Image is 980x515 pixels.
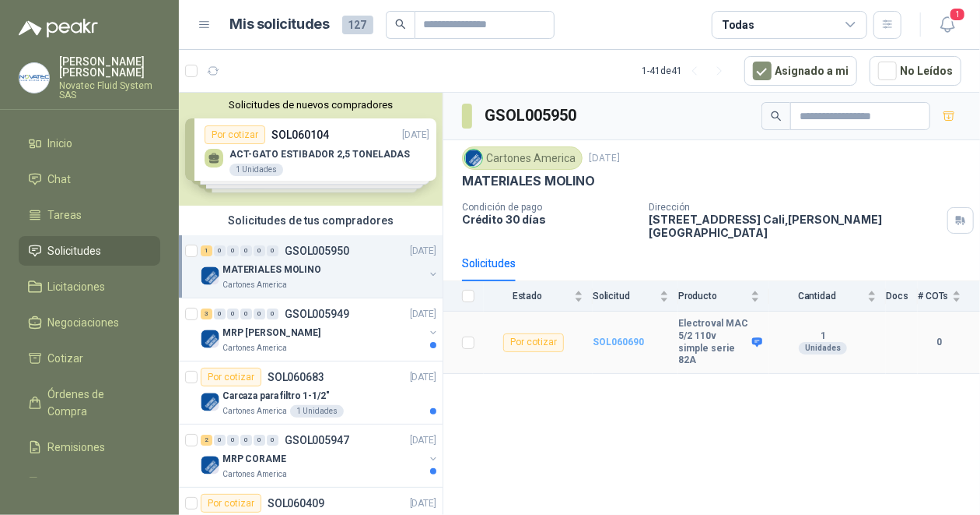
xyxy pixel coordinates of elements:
[290,405,344,418] div: 1 Unidades
[48,386,145,420] span: Órdenes de Compra
[240,309,252,319] div: 0
[48,350,84,367] span: Cotizar
[201,494,261,513] div: Por cotizar
[933,11,961,39] button: 1
[589,151,620,166] p: [DATE]
[254,309,265,319] div: 0
[410,370,436,385] p: [DATE]
[179,362,443,425] a: Por cotizarSOL060683[DATE] Company LogoCarcaza para filtro 1-1/2"Cartones America1 Unidades
[19,164,160,194] a: Chat
[222,452,286,467] p: MRP CORAME
[949,7,966,22] span: 1
[240,435,252,446] div: 0
[268,372,324,383] p: SOL060683
[222,279,287,291] p: Cartones America
[19,344,160,373] a: Cotizar
[222,389,330,404] p: Carcaza para filtro 1-1/2"
[214,245,226,256] div: 0
[254,245,265,256] div: 0
[268,498,324,509] p: SOL060409
[179,206,443,235] div: Solicitudes de tus compradores
[222,263,321,277] p: MATERIALES MOLINO
[267,245,278,256] div: 0
[886,281,918,312] th: Docs
[462,255,516,272] div: Solicitudes
[230,13,330,36] h1: Mis solicitudes
[214,309,226,319] div: 0
[918,291,949,302] span: # COTs
[267,435,278,446] div: 0
[201,242,439,291] a: 1 0 0 0 0 0 GSOL005950[DATE] Company LogoMATERIALES MOLINOCartones America
[59,81,160,100] p: Novatec Fluid System SAS
[201,305,439,355] a: 3 0 0 0 0 0 GSOL005949[DATE] Company LogoMRP [PERSON_NAME]Cartones America
[19,129,160,158] a: Inicio
[771,111,782,122] span: search
[678,291,747,302] span: Producto
[201,368,261,386] div: Por cotizar
[179,93,443,206] div: Solicitudes de nuevos compradoresPor cotizarSOL060104[DATE] ACT-GATO ESTIBADOR 2,5 TONELADAS1 Uni...
[267,309,278,319] div: 0
[201,431,439,481] a: 2 0 0 0 0 0 GSOL005947[DATE] Company LogoMRP CORAMECartones America
[48,135,73,152] span: Inicio
[722,16,754,34] div: Todas
[410,496,436,511] p: [DATE]
[185,99,436,111] button: Solicitudes de nuevos compradores
[48,314,120,331] span: Negociaciones
[744,56,857,86] button: Asignado a mi
[918,335,961,350] b: 0
[465,150,482,167] img: Company Logo
[19,63,49,93] img: Company Logo
[485,104,579,128] h3: GSOL005950
[201,245,212,256] div: 1
[19,272,160,302] a: Licitaciones
[214,435,226,446] div: 0
[285,245,349,256] p: GSOL005950
[19,308,160,337] a: Negociaciones
[342,16,373,34] span: 127
[201,456,219,474] img: Company Logo
[649,202,941,213] p: Dirección
[285,435,349,446] p: GSOL005947
[484,291,571,302] span: Estado
[462,202,637,213] p: Condición de pago
[19,200,160,230] a: Tareas
[227,245,239,256] div: 0
[201,309,212,319] div: 3
[649,213,941,239] p: [STREET_ADDRESS] Cali , [PERSON_NAME][GEOGRAPHIC_DATA]
[593,281,678,312] th: Solicitud
[870,56,961,86] button: No Leídos
[395,19,406,30] span: search
[59,56,160,78] p: [PERSON_NAME] [PERSON_NAME]
[410,433,436,448] p: [DATE]
[484,281,593,312] th: Estado
[678,281,769,312] th: Producto
[678,318,748,366] b: Electroval MAC 5/2 110v simple serie 82A
[48,278,106,295] span: Licitaciones
[222,326,320,340] p: MRP [PERSON_NAME]
[19,236,160,266] a: Solicitudes
[48,206,82,224] span: Tareas
[642,58,732,83] div: 1 - 41 de 41
[462,213,637,226] p: Crédito 30 días
[19,432,160,462] a: Remisiones
[19,19,98,37] img: Logo peakr
[799,342,847,355] div: Unidades
[19,468,160,498] a: Configuración
[48,474,117,492] span: Configuración
[918,281,980,312] th: # COTs
[410,307,436,322] p: [DATE]
[769,330,877,343] b: 1
[254,435,265,446] div: 0
[462,146,583,170] div: Cartones America
[285,309,349,319] p: GSOL005949
[222,468,287,481] p: Cartones America
[769,291,864,302] span: Cantidad
[227,309,239,319] div: 0
[48,242,102,259] span: Solicitudes
[222,342,287,355] p: Cartones America
[593,337,644,347] b: SOL060690
[48,439,106,456] span: Remisiones
[462,173,595,189] p: MATERIALES MOLINO
[410,244,436,259] p: [DATE]
[240,245,252,256] div: 0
